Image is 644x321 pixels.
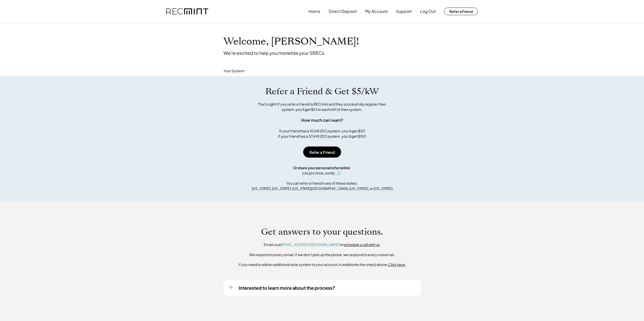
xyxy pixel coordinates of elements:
[238,262,406,267] div: If you need to add an additional solar system to your account, to the one(s) above,
[223,68,245,73] div: Your System:
[253,102,392,112] div: That's right! If you refer a friend to RECmint and they successfully register their system, you'l...
[265,86,379,97] h1: Refer a Friend & Get $5/kW
[293,165,351,170] div: Or share your personal referral link:
[278,128,366,139] div: If your friend has a 10 kW (DC) system, you'd get $50 If your friend has a 30 kW (DC) system, you...
[249,252,395,257] div: We respond to every email. If we don't pick up the phone, we respond to every voicemail.
[239,285,335,291] div: Interested to learn more about the process?
[444,8,478,15] button: Refer a Friend
[308,6,320,16] button: Home
[344,242,380,247] a: schedule a call with us
[329,6,357,16] button: Direct Deposit
[281,242,340,247] a: [EMAIL_ADDRESS][DOMAIN_NAME]
[396,6,412,16] button: Support
[264,242,381,247] div: Email us at or .
[261,227,383,237] h1: Get answers to your questions.
[339,262,356,267] em: in addition
[420,6,436,16] button: Log Out
[388,262,406,267] u: Click here.
[336,170,342,177] button: click to copy
[223,50,325,56] div: We're excited to help you monetize your SRECs.
[252,181,392,191] div: You can refer a friend in any of these states: [US_STATE], [US_STATE], [US_STATE][GEOGRAPHIC_DATA...
[223,36,359,47] h1: Welcome, [PERSON_NAME]!
[365,6,388,16] button: My Account
[303,146,341,158] button: Refer a Friend
[166,8,208,15] img: recmint-logotype%403x.png
[301,117,343,123] div: How much can I earn?
[302,171,335,176] div: [URL][DOMAIN_NAME]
